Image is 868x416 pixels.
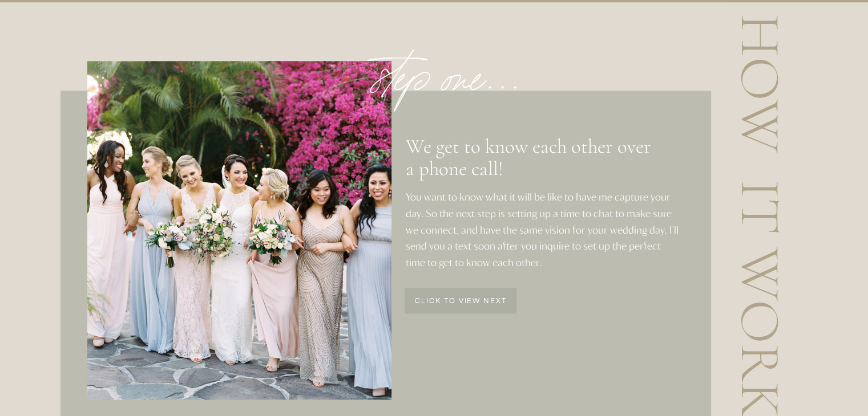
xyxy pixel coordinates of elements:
[406,136,652,201] h3: We get to know each other over a phone call!
[306,22,591,106] p: step one...
[406,189,679,279] p: You want to know what it will be like to have me capture your day. So the next step is setting up...
[406,297,516,307] a: click to view next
